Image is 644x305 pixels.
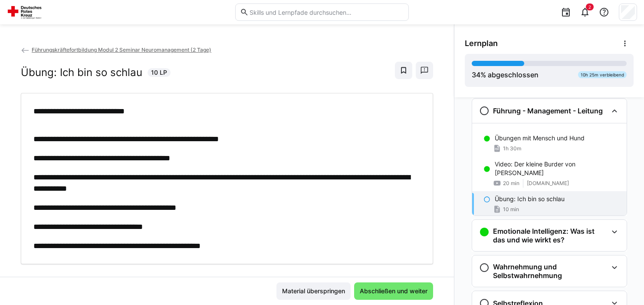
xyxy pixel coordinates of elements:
span: Führungskräftefortbildung Modul 2 Seminar Neuromanagement (2 Tage) [32,46,211,53]
h3: Führung - Management - Leitung [493,106,603,115]
button: Material überspringen [276,282,351,300]
h3: Emotionale Intelligenz: Was ist das und wie wirkt es? [493,227,608,244]
p: Übung: Ich bin so schlau [495,195,565,203]
span: 34 [472,70,480,79]
span: Material überspringen [281,287,346,295]
a: Führungskräftefortbildung Modul 2 Seminar Neuromanagement (2 Tage) [21,46,211,53]
span: [DOMAIN_NAME] [527,180,569,187]
button: Abschließen und weiter [354,282,433,300]
span: Abschließen und weiter [358,287,429,295]
span: Lernplan [465,39,498,48]
div: 10h 25m verbleibend [578,71,627,78]
span: 2 [588,4,591,10]
h2: Übung: Ich bin so schlau [21,66,142,79]
span: 1h 30m [503,145,521,152]
p: Video: Der kleine Burder von [PERSON_NAME] [495,160,620,177]
span: 10 LP [151,68,167,77]
p: Übungen mit Mensch und Hund [495,134,585,143]
span: 20 min [503,180,519,187]
h3: Wahrnehmung und Selbstwahrnehmung [493,262,608,280]
span: 10 min [503,206,519,213]
input: Skills und Lernpfade durchsuchen… [249,8,404,16]
div: % abgeschlossen [472,70,539,80]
